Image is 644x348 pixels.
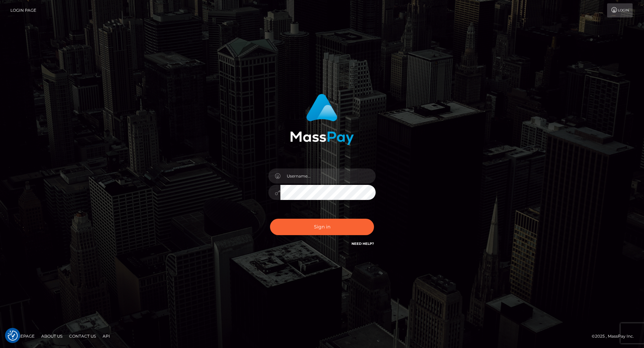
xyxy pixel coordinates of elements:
[100,331,113,341] a: API
[7,331,37,341] a: Homepage
[10,3,36,17] a: Login Page
[280,168,376,184] input: Username...
[8,331,18,341] img: Revisit consent button
[270,219,374,235] button: Sign in
[592,333,639,340] div: © 2025 , MassPay Inc.
[8,331,18,341] button: Consent Preferences
[352,241,374,246] a: Need Help?
[607,3,633,17] a: Login
[66,331,99,341] a: Contact Us
[39,331,65,341] a: About Us
[290,94,354,145] img: MassPay Login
